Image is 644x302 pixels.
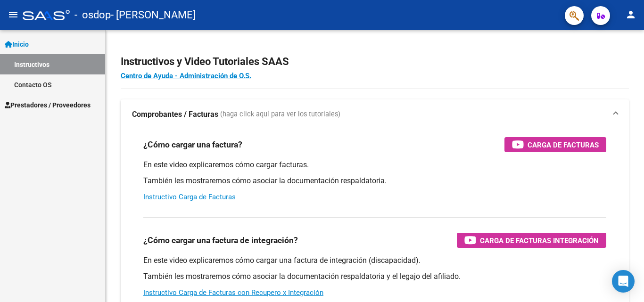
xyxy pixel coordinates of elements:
p: También les mostraremos cómo asociar la documentación respaldatoria y el legajo del afiliado. [143,271,606,282]
a: Centro de Ayuda - Administración de O.S. [121,72,251,80]
span: - osdop [74,5,111,25]
p: En este video explicaremos cómo cargar facturas. [143,160,606,170]
span: Inicio [5,39,29,49]
a: Instructivo Carga de Facturas [143,193,236,201]
span: Carga de Facturas Integración [480,235,599,246]
p: También les mostraremos cómo asociar la documentación respaldatoria. [143,176,606,186]
mat-icon: menu [8,9,19,20]
button: Carga de Facturas [504,137,606,152]
a: Instructivo Carga de Facturas con Recupero x Integración [143,288,323,297]
mat-icon: person [625,9,636,20]
mat-expansion-panel-header: Comprobantes / Facturas (haga click aquí para ver los tutoriales) [121,99,629,130]
h3: ¿Cómo cargar una factura de integración? [143,234,298,247]
button: Carga de Facturas Integración [457,233,606,248]
p: En este video explicaremos cómo cargar una factura de integración (discapacidad). [143,255,606,266]
span: Prestadores / Proveedores [5,100,91,110]
strong: Comprobantes / Facturas [132,109,218,120]
span: - [PERSON_NAME] [111,5,196,25]
h2: Instructivos y Video Tutoriales SAAS [121,53,629,71]
h3: ¿Cómo cargar una factura? [143,138,242,151]
span: Carga de Facturas [528,139,599,151]
div: Open Intercom Messenger [612,270,635,293]
span: (haga click aquí para ver los tutoriales) [220,109,340,120]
